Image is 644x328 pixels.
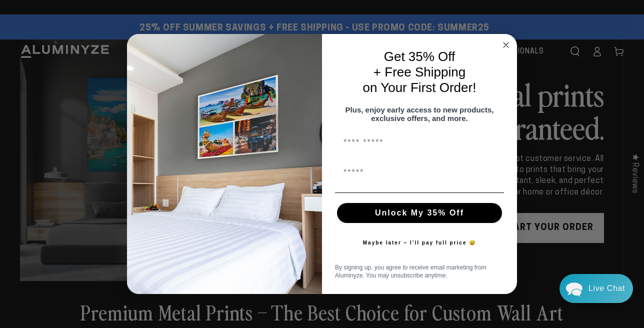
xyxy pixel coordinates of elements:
[384,49,455,64] span: Get 35% Off
[588,274,625,303] div: Contact Us Directly
[335,192,504,193] img: underline
[127,34,322,294] img: 728e4f65-7e6c-44e2-b7d1-0292a396982f.jpeg
[373,64,465,79] span: + Free Shipping
[358,233,481,253] button: Maybe later – I’ll pay full price 😅
[337,203,502,223] button: Unlock My 35% Off
[500,39,512,51] button: Close dialog
[345,105,494,122] span: Plus, enjoy early access to new products, exclusive offers, and more.
[335,264,486,279] span: By signing up, you agree to receive email marketing from Aluminyze. You may unsubscribe anytime.
[363,80,476,95] span: on Your First Order!
[559,274,633,303] div: Chat widget toggle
